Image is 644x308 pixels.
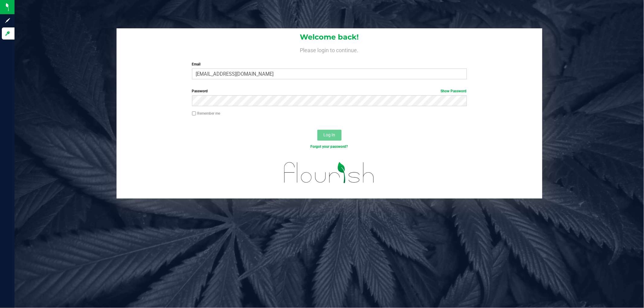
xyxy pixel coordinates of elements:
span: Password [192,89,208,93]
input: Remember me [192,111,196,116]
label: Email [192,62,467,67]
span: Log In [323,132,335,137]
label: Remember me [192,111,220,116]
img: flourish_logo.svg [276,156,383,190]
a: Show Password [441,89,467,93]
inline-svg: Log in [5,30,11,37]
inline-svg: Sign up [5,17,11,24]
h1: Welcome back! [117,33,542,41]
a: Forgot your password? [311,144,348,149]
button: Log In [317,130,341,141]
h4: Please login to continue. [117,46,542,53]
